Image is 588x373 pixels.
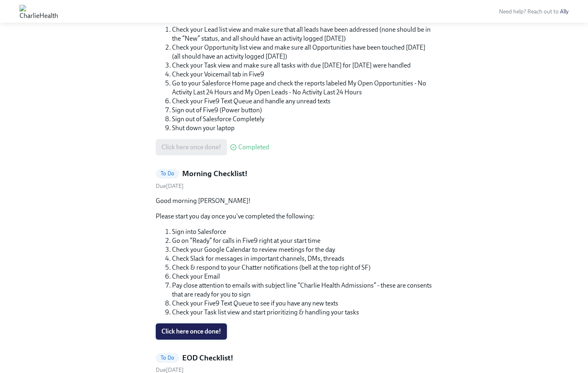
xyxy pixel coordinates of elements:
[172,115,432,124] li: Sign out of Salesforce Completely
[172,70,432,79] li: Check your Voicemail tab in Five9
[156,196,432,205] p: Good morning [PERSON_NAME]!
[499,8,568,15] span: Need help? Reach out to
[156,323,227,340] button: Click here once done!
[156,168,432,190] a: To DoMorning Checklist!Due[DATE]
[172,299,432,308] li: Check your Five9 Text Queue to see if you have any new texts
[560,8,568,15] a: Ally
[172,227,432,236] li: Sign into Salesforce
[172,61,432,70] li: Check your Task view and make sure all tasks with due [DATE] for [DATE] were handled
[172,263,432,272] li: Check & respond to your Chatter notifications (bell at the top right of SF)
[182,168,248,179] h5: Morning Checklist!
[161,327,221,336] span: Click here once done!
[238,144,269,151] span: Completed
[172,281,432,299] li: Pay close attention to emails with subject line “Charlie Health Admissions” - these are consents ...
[172,124,432,133] li: Shut down your laptop
[172,254,432,263] li: Check Slack for messages in important channels, DMs, threads
[172,272,432,281] li: Check your Email
[172,245,432,254] li: Check your Google Calendar to review meetings for the day
[156,212,432,221] p: Please start you day once you've completed the following:
[172,308,432,317] li: Check your Task list view and start prioritizing & handling your tasks
[172,97,432,106] li: Check your Five9 Text Queue and handle any unread texts
[172,106,432,115] li: Sign out of Five9 (Power button)
[156,170,179,177] span: To Do
[172,43,432,61] li: Check your Opportunity list view and make sure all Opportunities have been touched [DATE] (all sh...
[182,353,233,363] h5: EOD Checklist!
[172,236,432,245] li: Go on “Ready” for calls in Five9 right at your start time
[156,355,179,361] span: To Do
[20,5,58,18] img: CharlieHealth
[172,25,432,43] li: Check your Lead list view and make sure that all leads have been addressed (none should be in the...
[172,79,432,97] li: Go to your Salesforce Home page and check the reports labeled My Open Opportunities - No Activity...
[156,183,184,190] span: Friday, September 12th 2025, 6:40 am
